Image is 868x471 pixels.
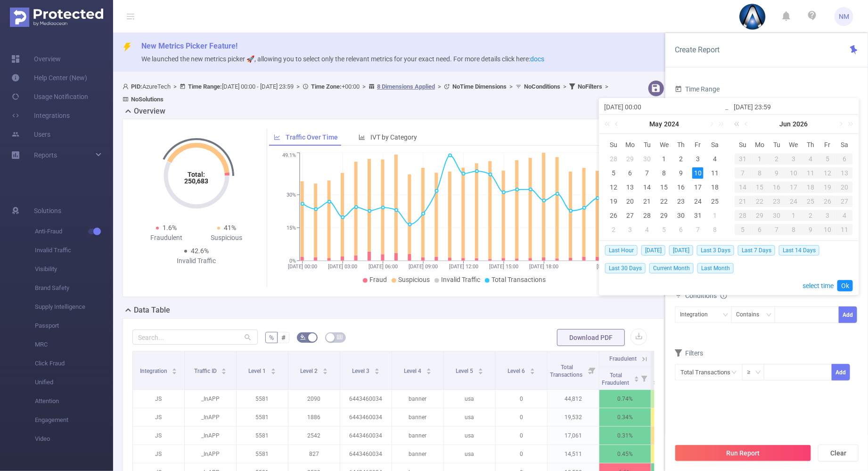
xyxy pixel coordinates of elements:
span: Time Range [675,85,720,93]
div: 20 [625,196,636,207]
span: Su [735,140,752,149]
td: June 9, 2026 [769,166,786,180]
td: June 15, 2026 [752,180,769,194]
div: 22 [658,196,670,207]
div: 16 [769,182,786,193]
span: Su [605,140,622,149]
span: Unified [35,373,113,392]
td: April 30, 2024 [639,152,656,166]
td: June 22, 2026 [752,194,769,208]
td: May 31, 2024 [689,208,706,223]
span: > [560,83,569,90]
div: 5 [819,153,836,165]
a: Usage Notification [11,87,88,106]
a: Previous month (PageUp) [613,115,622,133]
img: Protected Media [10,8,103,27]
td: May 20, 2024 [622,194,639,208]
td: May 16, 2024 [672,180,689,194]
td: June 4, 2026 [802,152,819,166]
div: 11 [802,167,819,179]
td: June 10, 2026 [786,166,802,180]
div: 4 [836,210,853,221]
td: May 3, 2024 [689,152,706,166]
td: June 29, 2026 [752,208,769,223]
div: 1 [786,210,802,221]
a: Users [11,125,50,144]
td: July 7, 2026 [769,223,786,237]
span: Mo [622,140,639,149]
span: Reports [34,151,57,159]
span: > [171,83,180,90]
div: Fraudulent [136,233,197,243]
div: 3 [819,210,836,221]
span: Anti-Fraud [35,222,113,241]
span: Tu [769,140,786,149]
td: June 3, 2024 [622,223,639,237]
div: 23 [675,196,687,207]
td: June 13, 2026 [836,166,853,180]
div: 31 [692,210,704,221]
td: July 10, 2026 [819,223,836,237]
td: June 23, 2026 [769,194,786,208]
td: June 24, 2026 [786,194,802,208]
span: Fr [689,140,706,149]
tspan: Total: [188,171,205,178]
span: Traffic Over Time [286,133,338,141]
span: [DATE] [641,245,665,256]
tspan: [DATE] 03:00 [328,264,357,270]
span: Fr [819,140,836,149]
div: 24 [786,196,802,207]
div: 9 [802,224,819,235]
tspan: 0% [289,258,296,264]
div: 28 [608,153,619,165]
div: 6 [836,153,853,165]
tspan: 15% [287,225,296,231]
th: Thu [802,138,819,152]
td: June 1, 2026 [752,152,769,166]
td: May 23, 2024 [672,194,689,208]
div: 23 [769,196,786,207]
td: May 11, 2024 [706,166,723,180]
td: July 1, 2026 [786,208,802,223]
div: 1 [709,210,721,221]
div: 27 [625,210,636,221]
td: June 17, 2026 [786,180,802,194]
td: May 30, 2024 [672,208,689,223]
i: icon: user [123,83,131,90]
span: Passport [35,316,113,335]
td: May 29, 2024 [656,208,673,223]
th: Tue [639,138,656,152]
td: July 4, 2026 [836,208,853,223]
div: 5 [735,224,752,235]
div: 25 [709,196,721,207]
div: 11 [836,224,853,235]
button: Add [832,364,850,380]
div: 4 [642,224,653,235]
td: June 27, 2026 [836,194,853,208]
div: 13 [625,182,636,193]
div: 9 [769,167,786,179]
span: Attention [35,392,113,411]
div: 15 [658,182,670,193]
div: 12 [819,167,836,179]
a: May [648,115,663,133]
div: 29 [625,153,636,165]
td: May 27, 2024 [622,208,639,223]
span: Visibility [35,260,113,279]
td: June 5, 2024 [656,223,673,237]
td: May 15, 2024 [656,180,673,194]
div: 12 [608,182,619,193]
div: 6 [675,224,687,235]
a: Next year (Control + right) [843,115,855,133]
div: 1 [658,153,670,165]
span: Supply Intelligence [35,297,113,316]
b: Time Zone: [311,83,342,90]
td: June 21, 2026 [735,194,752,208]
span: Last 30 Days [605,263,646,273]
div: 7 [735,167,752,179]
span: New Metrics Picker Feature! [141,41,237,50]
span: Last 14 Days [779,245,819,256]
div: 26 [608,210,619,221]
td: June 5, 2026 [819,152,836,166]
span: We launched the new metrics picker 🚀, allowing you to select only the relevant metrics for your e... [141,55,544,63]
